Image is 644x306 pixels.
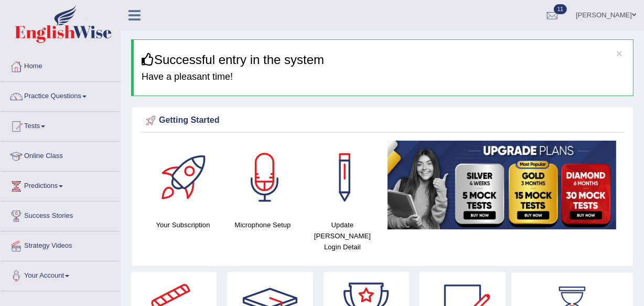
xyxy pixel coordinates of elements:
a: Predictions [1,172,120,198]
a: Your Account [1,261,120,288]
h4: Your Subscription [148,219,218,230]
h4: Update [PERSON_NAME] Login Detail [308,219,377,252]
div: Getting Started [143,113,621,129]
a: Online Class [1,142,120,168]
a: Strategy Videos [1,231,120,258]
button: × [616,48,622,59]
img: small5.jpg [388,141,616,229]
a: Home [1,52,120,78]
a: Tests [1,112,120,138]
h4: Microphone Setup [228,219,297,230]
a: Practice Questions [1,82,120,108]
h4: Have a pleasant time! [142,72,625,82]
h3: Successful entry in the system [142,53,625,67]
span: 11 [554,4,567,14]
a: Success Stories [1,202,120,228]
